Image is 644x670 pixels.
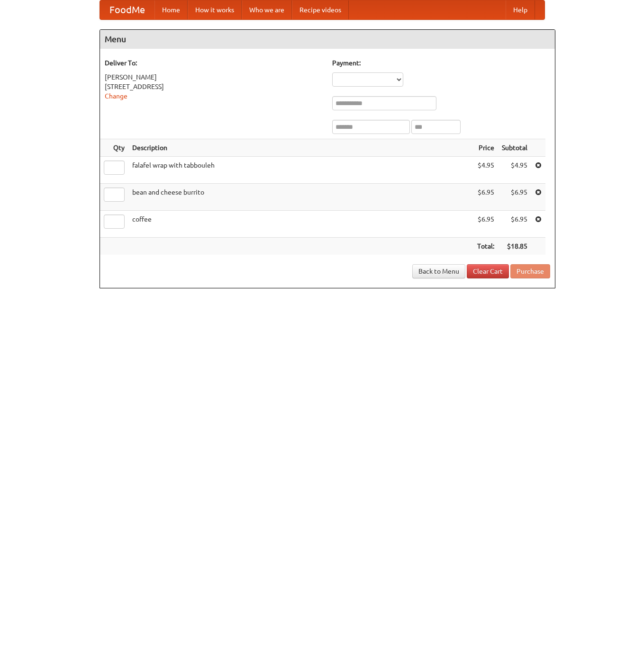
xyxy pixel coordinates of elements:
[498,157,531,184] td: $4.95
[188,0,242,19] a: How it works
[473,184,498,211] td: $6.95
[473,238,498,255] th: Total:
[498,139,531,157] th: Subtotal
[128,184,473,211] td: bean and cheese burrito
[467,264,509,278] a: Clear Cart
[473,157,498,184] td: $4.95
[473,139,498,157] th: Price
[128,157,473,184] td: falafel wrap with tabbouleh
[100,139,128,157] th: Qty
[105,58,323,68] h5: Deliver To:
[105,82,323,91] div: [STREET_ADDRESS]
[154,0,188,19] a: Home
[498,211,531,238] td: $6.95
[242,0,292,19] a: Who we are
[498,184,531,211] td: $6.95
[292,0,349,19] a: Recipe videos
[510,264,550,278] button: Purchase
[506,0,535,19] a: Help
[332,58,550,68] h5: Payment:
[498,238,531,255] th: $18.85
[100,30,555,49] h4: Menu
[100,0,154,19] a: FoodMe
[128,211,473,238] td: coffee
[473,211,498,238] td: $6.95
[128,139,473,157] th: Description
[412,264,465,278] a: Back to Menu
[105,72,323,82] div: [PERSON_NAME]
[105,92,127,100] a: Change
